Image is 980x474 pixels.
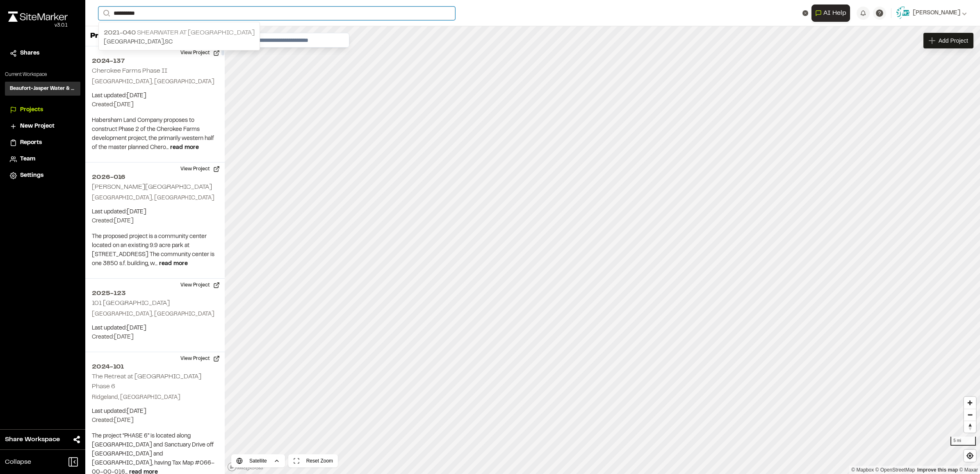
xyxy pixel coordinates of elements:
img: rebrand.png [8,11,68,22]
span: Shares [20,49,39,58]
button: [PERSON_NAME] [896,7,967,20]
p: Created: [DATE] [92,333,218,342]
span: Team [20,155,35,164]
span: Add Project [939,37,968,45]
span: 2021-040 [104,30,136,36]
span: Settings [20,171,43,180]
h3: Beaufort-Jasper Water & Sewer Authority [10,85,75,92]
a: Map feedback [917,467,958,473]
p: [GEOGRAPHIC_DATA], [GEOGRAPHIC_DATA] [92,78,218,87]
button: View Project [175,279,225,292]
a: OpenStreetMap [875,467,915,473]
a: New Project [10,122,75,131]
h2: 2026-016 [92,172,218,182]
h2: 2024-137 [92,56,218,66]
span: Projects [20,105,43,114]
p: Habersham Land Company proposes to construct Phase 2 of the Cherokee Farms development project, t... [92,116,218,152]
h2: 101 [GEOGRAPHIC_DATA] [92,300,170,306]
p: Created: [DATE] [92,101,218,110]
button: Find my location [964,450,976,462]
span: read more [170,145,199,150]
a: Team [10,155,75,164]
button: View Project [175,352,225,365]
button: Zoom in [964,397,976,409]
span: New Project [20,122,55,131]
a: Settings [10,171,75,180]
h2: Cherokee Farms Phase II [92,68,167,74]
a: Mapbox [851,467,874,473]
h2: 2025-123 [92,289,218,298]
span: Reports [20,138,42,147]
a: Reports [10,138,75,147]
button: Clear text [802,10,808,16]
button: Search [98,7,113,20]
a: 2021-040 Shearwater at [GEOGRAPHIC_DATA][GEOGRAPHIC_DATA],SC [99,25,260,50]
p: The proposed project is a community center located on an existing 9.9 acre park at [STREET_ADDRES... [92,232,218,268]
button: View Project [175,163,225,176]
p: Last updated: [DATE] [92,324,218,333]
p: [GEOGRAPHIC_DATA] , SC [104,38,255,47]
a: Projects [10,105,75,114]
p: [GEOGRAPHIC_DATA], [GEOGRAPHIC_DATA] [92,194,218,203]
div: Open AI Assistant [811,5,853,22]
span: Collapse [5,457,31,467]
p: Last updated: [DATE] [92,208,218,217]
a: Maxar [959,467,978,473]
button: Satellite [231,454,285,467]
p: Ridgeland, [GEOGRAPHIC_DATA] [92,393,218,402]
span: AI Help [823,8,846,18]
span: Share Workspace [5,435,60,444]
p: Last updated: [DATE] [92,92,218,101]
a: Mapbox logo [227,462,263,472]
canvas: Map [225,26,980,474]
a: Shares [10,49,75,58]
p: Projects [90,31,121,42]
button: Zoom out [964,409,976,421]
img: User [896,7,909,20]
span: read more [159,261,188,266]
h2: The Retreat at [GEOGRAPHIC_DATA] Phase 6 [92,374,201,389]
p: Created: [DATE] [92,416,218,425]
p: Created: [DATE] [92,217,218,226]
h2: 2024-101 [92,362,218,372]
p: [GEOGRAPHIC_DATA], [GEOGRAPHIC_DATA] [92,310,218,319]
p: Shearwater at [GEOGRAPHIC_DATA] [104,28,255,38]
h2: [PERSON_NAME][GEOGRAPHIC_DATA] [92,184,212,190]
p: Current Workspace [5,71,80,78]
button: View Project [175,46,225,60]
button: Reset bearing to north [964,421,976,433]
span: [PERSON_NAME] [913,9,960,18]
div: Oh geez...please don't... [8,22,68,29]
p: Last updated: [DATE] [92,407,218,416]
button: Reset Zoom [288,454,338,467]
button: Open AI Assistant [811,5,850,22]
div: 5 mi [950,437,976,446]
span: Reset bearing to north [964,421,976,433]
